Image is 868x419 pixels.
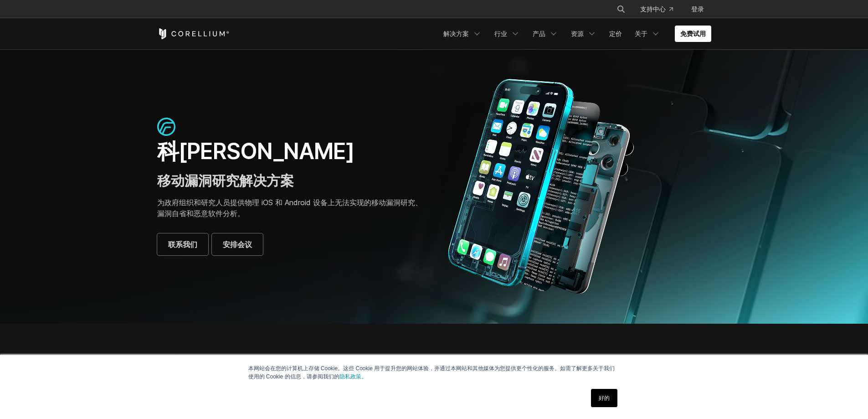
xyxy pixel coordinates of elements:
font: 行业 [494,30,507,37]
font: 本网站会在您的计算机上存储 Cookie。这些 Cookie 用于提升您的网站体验，并通过本网站和其他媒体为您提供更个性化的服务。如需了解更多关于我们使用的 Cookie 的信息，请参阅我们的 [248,365,615,380]
font: 安排会议 [223,240,252,249]
button: 搜索 [613,1,629,17]
font: 产品 [533,30,545,37]
font: 关于 [635,30,647,37]
img: 猎鹰图标 [157,118,175,136]
font: 联系我们 [168,240,197,249]
font: 解决方案 [443,30,469,37]
img: Corellium_Falcon 英雄 1 [443,78,639,295]
font: 免费试用 [680,30,706,37]
a: 联系我们 [157,233,208,255]
a: 好的 [591,389,617,407]
font: 登录 [691,5,704,13]
div: 导航菜单 [438,26,711,42]
a: 隐私政策。 [339,373,367,380]
div: 导航菜单 [606,1,711,17]
font: 定价 [609,30,622,37]
font: 科[PERSON_NAME] [157,138,355,165]
font: 功能 [157,353,190,373]
a: 科雷利姆之家 [157,28,230,39]
a: 安排会议 [212,233,263,255]
font: 资源 [571,30,584,37]
font: 移动漏洞研究解决方案 [157,172,294,189]
font: 好的 [599,395,610,401]
font: 为政府组织和研究人员提供物理 iOS 和 Android 设备上无法实现的移动漏洞研究、漏洞自省和恶意软件分析。 [157,198,422,218]
font: 支持中心 [640,5,666,13]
